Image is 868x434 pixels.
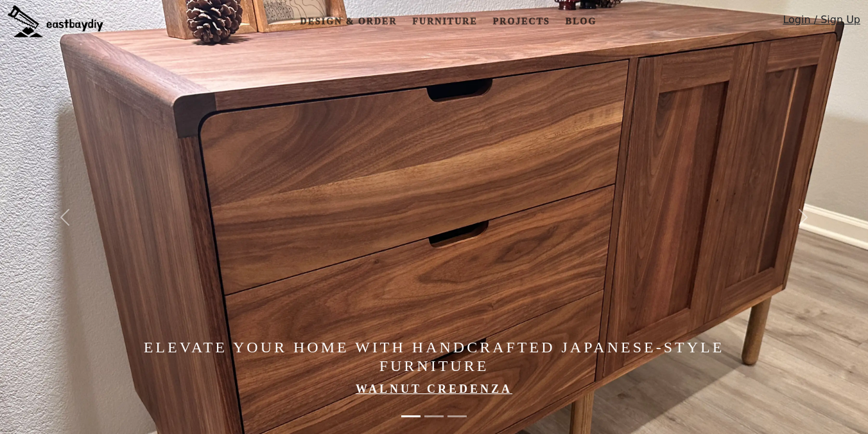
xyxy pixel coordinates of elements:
[560,10,602,33] a: Blog
[8,5,103,37] img: eastbaydiy
[407,10,482,33] a: Furniture
[356,383,512,395] a: Walnut Credenza
[424,409,444,424] button: Elevate Your Home with Handcrafted Japanese-Style Furniture
[487,10,555,33] a: Projects
[295,10,402,33] a: Design & Order
[401,409,421,424] button: Elevate Your Home with Handcrafted Japanese-Style Furniture
[783,12,860,33] a: Login / Sign Up
[447,409,467,424] button: Made in the Bay Area
[130,338,738,375] h4: Elevate Your Home with Handcrafted Japanese-Style Furniture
